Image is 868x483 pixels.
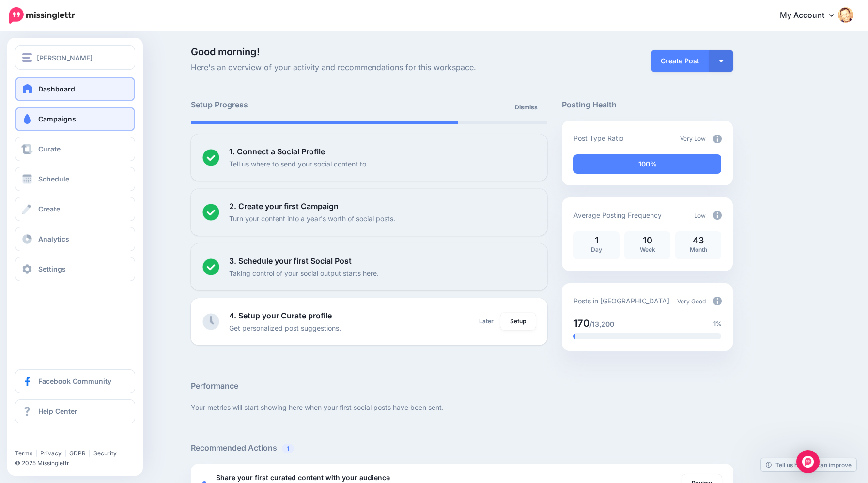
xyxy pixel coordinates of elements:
span: Week [640,246,655,253]
p: 10 [629,236,666,245]
a: Campaigns [15,107,135,131]
a: Privacy [40,450,62,457]
p: 1 [578,236,615,245]
a: Create [15,197,135,221]
a: Tell us how we can improve [761,458,856,471]
span: Curate [38,145,61,153]
span: Campaigns [38,115,76,123]
a: Help Center [15,399,135,423]
p: Turn your content into a year's worth of social posts. [229,213,395,224]
a: Dashboard [15,77,135,101]
a: Settings [15,257,135,281]
span: | [35,450,37,457]
b: 3. Schedule your first Social Post [229,256,352,266]
a: Create Post [651,50,709,72]
li: © 2025 Missinglettr [15,458,142,468]
span: /13,200 [589,320,614,328]
a: Analytics [15,227,135,251]
div: Open Intercom Messenger [796,450,820,473]
a: Dismiss [509,99,543,116]
span: Settings [38,265,66,273]
img: checked-circle.png [202,149,219,166]
a: Setup [500,313,536,330]
h5: Performance [191,380,733,392]
img: checked-circle.png [202,258,219,275]
div: 1% of your posts in the last 30 days have been from Drip Campaigns [573,333,575,339]
span: Very Good [677,298,706,305]
p: Posts in [GEOGRAPHIC_DATA] [573,295,669,306]
span: Good morning! [191,46,260,58]
span: Analytics [38,235,69,243]
h5: Setup Progress [191,99,369,111]
button: [PERSON_NAME] [15,45,135,70]
span: Create [38,205,60,213]
p: Average Posting Frequency [573,210,662,221]
b: Share your first curated content with your audience [216,473,390,482]
b: 1. Connect a Social Profile [229,147,325,156]
span: Low [694,212,706,219]
a: My Account [770,4,853,28]
span: | [89,450,91,457]
span: Dashboard [38,85,75,93]
p: 43 [680,236,716,245]
img: info-circle-grey.png [713,135,722,143]
span: 170 [573,317,589,329]
img: menu.png [22,53,32,62]
a: Schedule [15,167,135,191]
div: 100% of your posts in the last 30 days have been from Drip Campaigns [573,154,721,174]
p: Get personalized post suggestions. [229,322,341,333]
b: 4. Setup your Curate profile [229,311,332,320]
span: Facebook Community [38,377,111,385]
img: arrow-down-white.png [719,60,724,62]
span: Month [690,246,707,253]
p: Tell us where to send your social content to. [229,158,368,169]
img: info-circle-grey.png [713,211,722,220]
span: Here's an overview of your activity and recommendations for this workspace. [191,61,548,74]
a: Security [93,450,117,457]
a: GDPR [69,450,86,457]
a: Facebook Community [15,369,135,393]
span: Very Low [680,135,706,142]
img: info-circle-grey.png [713,297,722,305]
b: 2. Create your first Campaign [229,201,339,211]
span: 1% [713,319,722,329]
a: Later [473,313,499,330]
span: [PERSON_NAME] [37,52,93,63]
p: Your metrics will start showing here when your first social posts have been sent. [191,402,733,413]
span: Schedule [38,175,69,183]
iframe: Twitter Follow Button [15,436,90,445]
span: | [64,450,66,457]
h5: Posting Health [562,99,733,111]
span: 1 [282,444,294,453]
a: Curate [15,137,135,161]
span: Day [591,246,602,253]
img: clock-grey.png [202,313,219,330]
p: Post Type Ratio [573,133,623,144]
a: Terms [15,450,32,457]
span: Help Center [38,407,77,415]
img: checked-circle.png [202,204,219,221]
p: Taking control of your social output starts here. [229,268,379,279]
img: Missinglettr [9,7,75,24]
h5: Recommended Actions [191,442,733,454]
